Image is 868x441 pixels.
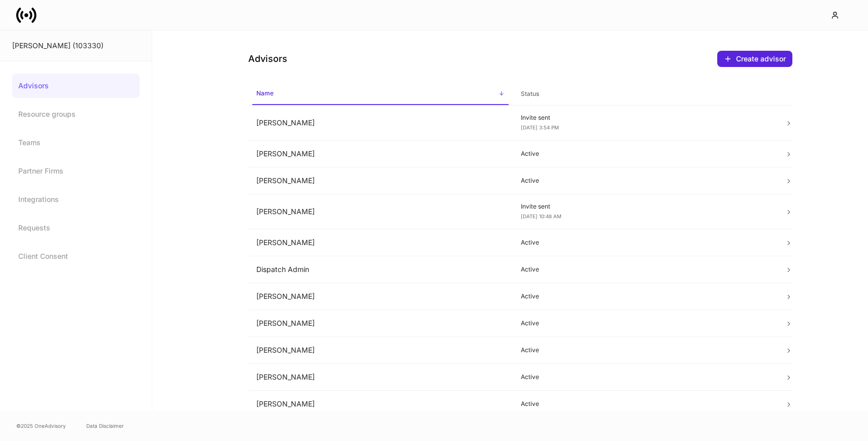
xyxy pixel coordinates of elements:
p: Invite sent [521,202,769,211]
p: Active [521,150,769,158]
p: Active [521,265,769,274]
a: Partner Firms [12,159,140,183]
a: Teams [12,130,140,155]
td: [PERSON_NAME] [248,364,513,391]
td: [PERSON_NAME] [248,283,513,310]
div: Create advisor [736,54,786,64]
div: [PERSON_NAME] (103330) [12,41,140,51]
td: Dispatch Admin [248,256,513,283]
p: Active [521,400,769,408]
td: [PERSON_NAME] [248,141,513,167]
td: [PERSON_NAME] [248,106,513,141]
td: [PERSON_NAME] [248,310,513,337]
a: Advisors [12,74,140,98]
p: Active [521,177,769,185]
a: Resource groups [12,102,140,126]
a: Client Consent [12,244,140,268]
p: Active [521,292,769,300]
span: [DATE] 10:48 AM [521,213,561,219]
h6: Status [521,89,539,98]
td: [PERSON_NAME] [248,337,513,364]
span: Status [517,84,773,105]
a: Requests [12,216,140,240]
a: Integrations [12,187,140,212]
span: © 2025 OneAdvisory [16,422,66,430]
td: [PERSON_NAME] [248,167,513,194]
td: [PERSON_NAME] [248,229,513,256]
p: Active [521,319,769,327]
h4: Advisors [248,53,287,65]
a: Data Disclaimer [86,422,124,430]
button: Create advisor [717,51,792,67]
p: Invite sent [521,114,769,122]
h6: Name [256,88,274,98]
span: Name [252,83,509,105]
p: Active [521,373,769,381]
p: Active [521,346,769,354]
td: [PERSON_NAME] [248,194,513,229]
span: [DATE] 3:54 PM [521,124,559,130]
p: Active [521,239,769,247]
td: [PERSON_NAME] [248,391,513,418]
